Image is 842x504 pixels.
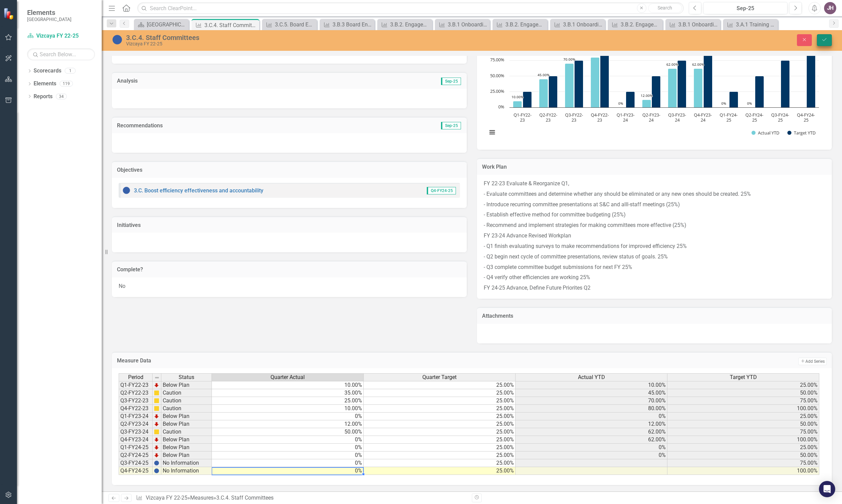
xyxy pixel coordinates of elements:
span: Status [179,374,194,380]
path: Q4-FY22-23, 80. Actual YTD. [591,58,600,108]
div: 3.C.5. Board Evaluation: Formalize and implement annual process [275,20,315,29]
div: 34 [56,93,67,99]
td: Q3-FY24-25 [119,459,153,467]
text: Q1-FY22- 23 [514,112,532,123]
img: TnMDeAgwAPMxUmUi88jYAAAAAElFTkSuQmCC [154,421,159,427]
div: 3.B.1 Onboarding & Training: Develop and pilot learning management system [678,20,719,29]
div: 3.B.2. Engagement (Volunteers): 90% of respondents annually rate as good or very good communicati... [621,20,661,29]
div: » » [136,494,467,502]
td: Q4-FY24-25 [119,467,153,475]
text: 0% [498,104,504,110]
div: 3.B.2. Engagement (Board): 90% of respondents annually rate as good or very good communications a... [505,20,546,29]
td: 25.00% [364,467,516,475]
path: Q1-FY22-23, 10. Actual YTD. [513,101,522,108]
p: - Q4 verify other efficiencies are working 25% [484,272,825,283]
td: 50.00% [667,389,819,397]
td: Below Plan [161,420,212,428]
span: Period [128,374,143,380]
div: Vizcaya FY 22-25 [126,41,520,46]
td: No Information [161,459,212,467]
p: - Q2 begin next cycle of committee presentations, review status of goals. 25% [484,252,825,262]
td: Caution [161,397,212,405]
div: 3.B.2. Engagement (Staff): 90% of respondents annually rate as good or very good communications a... [390,20,430,29]
td: 25.00% [364,389,516,397]
path: Q3-FY22-23, 75. Target YTD. [575,61,583,108]
path: Q2-FY23-24, 50. Target YTD. [652,76,661,108]
span: Search [658,5,672,10]
h3: Measure Data [117,358,504,364]
td: 25.00% [364,436,516,444]
h3: Work Plan [482,164,827,170]
div: 119 [60,81,73,87]
text: 62.00% [666,62,678,67]
td: 100.00% [667,467,819,475]
h3: Analysis [117,78,289,84]
td: 25.00% [364,397,516,405]
img: BgCOk07PiH71IgAAAABJRU5ErkJggg== [154,460,159,466]
text: Q2-FY23- 24 [642,112,660,123]
td: 10.00% [516,381,667,389]
td: Below Plan [161,413,212,420]
a: 3.B.1 Onboarding & Training (Employees): 90% of post-curriculum survey responses reflect sense of... [552,20,603,29]
text: Q2-FY24- 25 [745,112,763,123]
text: 70.00% [563,57,575,62]
path: Q1-FY23-24, 25. Target YTD. [626,92,635,108]
text: 0% [721,101,726,106]
td: Caution [161,405,212,413]
td: 25.00% [364,405,516,413]
td: 50.00% [667,451,819,459]
text: 62.00% [692,62,704,67]
td: 0% [212,436,364,444]
small: [GEOGRAPHIC_DATA] [27,17,72,22]
p: - Recommend and implement strategies for making committees more effective (25%) [484,220,825,231]
td: Below Plan [161,444,212,451]
p: - Establish effective method for committee budgeting (25%) [484,210,825,220]
div: 3.A.1 Training (Board): 100% receive training on equity and inclusion concepts [736,20,776,29]
path: Q4-FY23-24, 100. Target YTD. [704,45,713,108]
path: Q4-FY22-23, 100. Target YTD. [600,45,609,108]
a: Measures [190,495,214,501]
a: 3.B.1 Onboarding & Training (Board): 90% of post-curriculum survey responses reflect sense of wel... [437,20,488,29]
path: Q4-FY24-25, 100. Target YTD. [807,45,816,108]
td: 0% [212,459,364,467]
td: 100.00% [667,405,819,413]
div: 3.B.1 Onboarding & Training (Employees): 90% of post-curriculum survey responses reflect sense of... [563,20,603,29]
a: Reports [34,93,53,101]
div: 3.C.4. Staff Committees [126,34,520,41]
td: 25.00% [212,397,364,405]
p: - Q3 complete committee budget submissions for next FY 25% [484,262,825,273]
a: Scorecards [34,67,61,75]
text: 50.00% [490,72,504,79]
div: Sep-25 [706,4,785,13]
path: Q2-FY23-24, 12. Actual YTD. [642,100,651,108]
button: JH [824,2,836,14]
img: No Information [122,186,131,194]
img: ClearPoint Strategy [3,8,15,20]
a: 3.C.5. Board Evaluation: Formalize and implement annual process [264,20,315,29]
td: 62.00% [516,436,667,444]
div: Open Intercom Messenger [819,481,835,497]
td: 25.00% [364,420,516,428]
h3: Initiatives [117,222,462,228]
div: 3.C.4. Staff Committees [216,495,274,501]
td: Caution [161,428,212,436]
text: 10.00% [512,94,523,99]
div: 3.C.4. Staff Committees [204,21,258,29]
h3: Recommendations [117,123,354,129]
img: No Information [112,34,123,45]
a: 3.B.3 Board Engagement in Mission: Establish and Convene Quarterly Board committee on the Village [321,20,373,29]
td: 0% [212,444,364,451]
div: [GEOGRAPHIC_DATA] [147,20,187,29]
path: Q3-FY24-25, 75. Target YTD. [781,61,790,108]
td: 10.00% [212,405,364,413]
td: 75.00% [667,459,819,467]
svg: Interactive chart [484,41,822,143]
span: Actual YTD [578,374,605,380]
td: 50.00% [667,420,819,428]
td: 25.00% [667,413,819,420]
p: FY 24-25 Advance, Define Future Priorites Q2 [484,283,825,292]
text: Q4-FY23- 24 [694,112,712,123]
button: View chart menu, Chart [487,128,497,137]
td: 0% [516,413,667,420]
text: 25.00% [490,88,504,94]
